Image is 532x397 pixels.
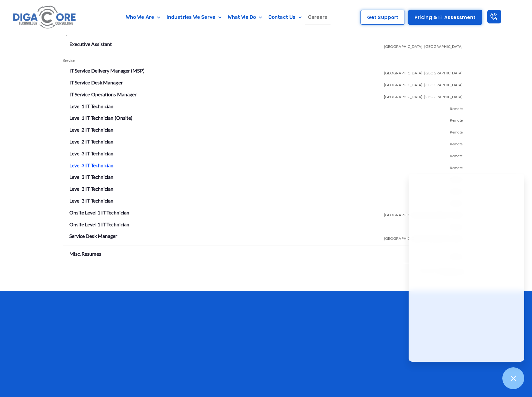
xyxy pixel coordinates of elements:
[11,3,78,32] img: Digacore logo 1
[450,125,463,137] span: Remote
[69,186,114,192] a: Level 3 IT Technician
[69,162,114,168] a: Level 3 IT Technician
[384,231,463,243] span: [GEOGRAPHIC_DATA], [GEOGRAPHIC_DATA]
[163,10,225,24] a: Industries We Serve
[415,15,475,20] span: Pricing & IT Assessment
[450,149,463,161] span: Remote
[69,103,114,109] a: Level 1 IT Technician
[69,150,114,156] a: Level 3 IT Technician
[69,68,145,73] a: IT Service Delivery Manager (MSP)
[384,39,463,51] span: [GEOGRAPHIC_DATA], [GEOGRAPHIC_DATA]
[69,115,133,121] a: Level 1 IT Technician (Onsite)
[63,56,469,65] div: Service
[409,174,524,362] iframe: Chatgenie Messenger
[450,137,463,149] span: Remote
[69,251,101,257] a: Misc. Resumes
[69,138,114,144] a: Level 2 IT Technician
[450,102,463,113] span: Remote
[408,10,482,25] a: Pricing & IT Assessment
[450,113,463,125] span: Remote
[69,221,130,227] a: Onsite Level 1 IT Technician
[305,10,331,24] a: Careers
[69,79,123,85] a: IT Service Desk Manager
[384,66,463,78] span: [GEOGRAPHIC_DATA], [GEOGRAPHIC_DATA]
[69,41,112,47] a: Executive Assistant
[69,233,117,239] a: Service Desk Manager
[384,78,463,90] span: [GEOGRAPHIC_DATA], [GEOGRAPHIC_DATA]
[69,127,114,133] a: Level 2 IT Technician
[384,208,463,220] span: [GEOGRAPHIC_DATA], [GEOGRAPHIC_DATA]
[69,91,137,97] a: IT Service Operations Manager
[69,174,114,180] a: Level 3 IT Technician
[123,10,163,24] a: Who We Are
[106,10,348,24] nav: Menu
[450,172,463,184] span: Remote
[450,161,463,173] span: Remote
[63,266,466,275] div: Powered by
[367,15,398,20] span: Get Support
[265,10,305,24] a: Contact Us
[69,209,130,215] a: Onsite Level 1 IT Technician
[384,90,463,102] span: [GEOGRAPHIC_DATA], [GEOGRAPHIC_DATA]
[69,198,114,204] a: Level 3 IT Technician
[225,10,265,24] a: What We Do
[360,10,405,25] a: Get Support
